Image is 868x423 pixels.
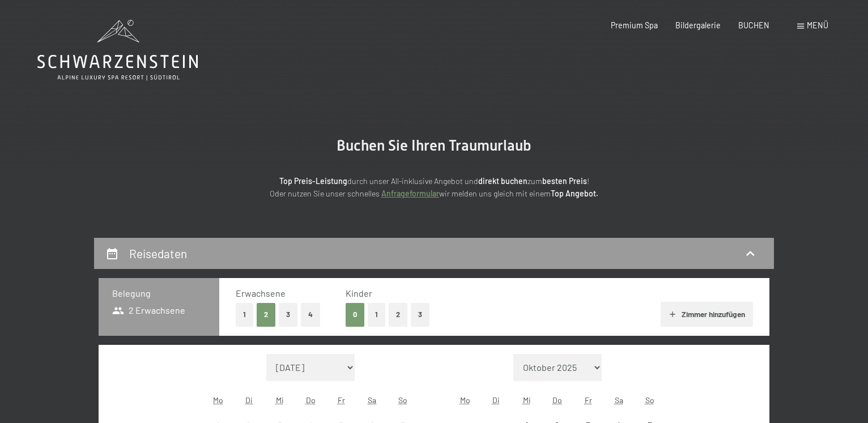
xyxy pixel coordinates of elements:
abbr: Samstag [368,395,376,405]
abbr: Mittwoch [276,395,284,405]
abbr: Freitag [338,395,345,405]
h2: Reisedaten [129,246,187,260]
button: 4 [301,303,320,326]
button: 1 [368,303,385,326]
abbr: Dienstag [492,395,500,405]
abbr: Donnerstag [552,395,562,405]
abbr: Samstag [615,395,623,405]
button: 1 [236,303,253,326]
abbr: Donnerstag [306,395,316,405]
span: Erwachsene [236,288,286,298]
strong: direkt buchen [478,176,527,186]
abbr: Mittwoch [523,395,531,405]
strong: Top Preis-Leistung [279,176,347,186]
span: Menü [807,20,828,30]
strong: Top Angebot. [551,189,598,198]
span: Kinder [346,288,372,298]
button: Zimmer hinzufügen [661,302,753,327]
a: Premium Spa [611,20,658,30]
a: BUCHEN [738,20,769,30]
abbr: Montag [460,395,470,405]
span: Buchen Sie Ihren Traumurlaub [337,137,531,154]
h3: Belegung [112,287,206,300]
button: 2 [389,303,407,326]
abbr: Montag [213,395,223,405]
button: 0 [346,303,364,326]
button: 3 [279,303,297,326]
a: Bildergalerie [675,20,721,30]
abbr: Freitag [585,395,592,405]
strong: besten Preis [542,176,587,186]
a: Anfrageformular [381,189,439,198]
abbr: Sonntag [645,395,654,405]
abbr: Sonntag [398,395,407,405]
abbr: Dienstag [245,395,253,405]
button: 3 [411,303,429,326]
p: durch unser All-inklusive Angebot und zum ! Oder nutzen Sie unser schnelles wir melden uns gleich... [185,175,683,200]
button: 2 [257,303,275,326]
span: 2 Erwachsene [112,304,185,317]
